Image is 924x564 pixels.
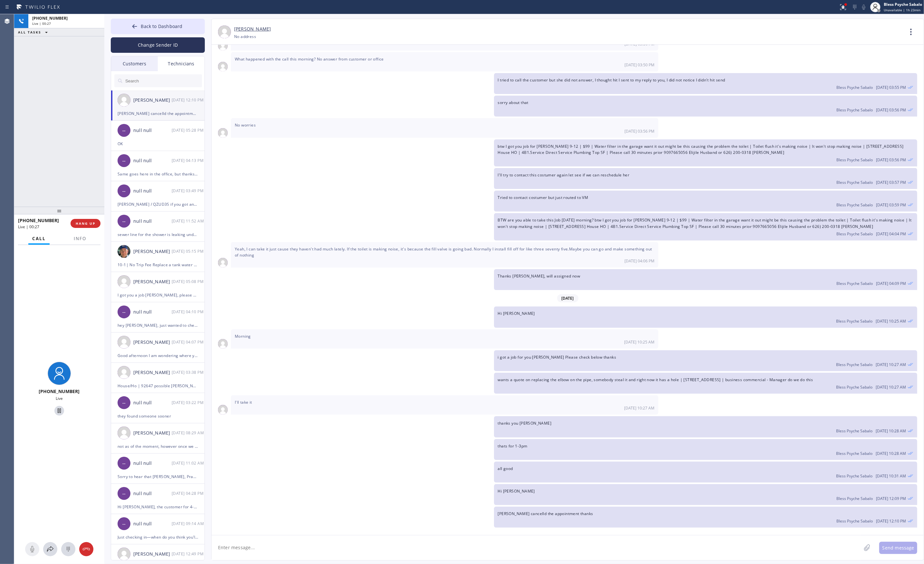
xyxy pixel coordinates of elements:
[133,308,172,316] div: null null
[32,15,68,21] span: [PHONE_NUMBER]
[876,518,906,524] span: [DATE] 12:10 PM
[498,488,535,494] span: Hi [PERSON_NAME]
[56,396,63,401] span: Live
[118,170,198,178] div: Same goes here in the office, but thanks for trying.
[118,366,130,379] img: user.png
[133,399,172,407] div: null null
[118,412,198,420] div: they found someone sooner
[172,278,205,285] div: 08/23/2025 9:08 AM
[231,329,658,349] div: 08/26/2025 9:25 AM
[498,443,528,449] span: thats for 1-3pm
[876,281,906,286] span: [DATE] 04:09 PM
[494,269,918,290] div: 08/25/2025 9:09 AM
[70,232,90,245] button: Info
[624,405,654,411] span: [DATE] 10:27 AM
[836,318,872,324] span: Bless Psyche Sabalo
[836,362,872,367] span: Bless Psyche Sabalo
[133,520,172,528] div: null null
[624,339,654,345] span: [DATE] 10:25 AM
[172,96,205,104] div: 08/26/2025 9:10 AM
[836,518,873,524] span: Bless Psyche Sabalo
[498,100,529,105] span: sorry about that
[133,339,172,346] div: [PERSON_NAME]
[498,195,588,200] span: Tried to contact costumer but just routed to VM
[118,443,198,450] div: not as of the moment, however once we have it, we will let you know
[25,542,39,556] button: Mute
[494,306,918,327] div: 08/26/2025 9:25 AM
[172,308,205,315] div: 08/22/2025 9:10 AM
[118,548,130,560] img: user.png
[836,157,873,163] span: Bless Psyche Sabalo
[118,291,198,299] div: I got you a job [PERSON_NAME], please check 8-10/ NO SCF/ She thinks their building is clogged/ N...
[624,62,654,68] span: [DATE] 03:50 PM
[235,122,256,128] span: No worries
[133,127,172,134] div: null null
[498,172,630,178] span: I'll try to contact this costumer again let see if we can reschedule her
[118,533,198,541] div: Just checking in—when do you think you’ll be available to start the job? Let me know so we can co...
[494,484,918,505] div: 08/26/2025 9:09 AM
[133,187,172,195] div: null null
[879,542,917,554] button: Send message
[133,429,172,437] div: [PERSON_NAME]
[32,236,46,241] span: Call
[54,406,64,416] button: Hold Customer
[494,139,918,166] div: 08/25/2025 9:56 AM
[122,187,126,195] span: --
[876,384,906,390] span: [DATE] 10:27 AM
[133,490,172,497] div: null null
[71,219,100,228] button: HANG UP
[836,85,873,90] span: Bless Psyche Sabalo
[231,395,658,415] div: 08/26/2025 9:27 AM
[133,157,172,164] div: null null
[876,451,906,456] span: [DATE] 10:28 AM
[118,94,130,107] img: user.png
[122,460,126,467] span: --
[876,85,906,90] span: [DATE] 03:55 PM
[836,231,873,237] span: Bless Psyche Sabalo
[79,542,93,556] button: Hang up
[498,466,513,471] span: all good
[884,8,920,12] span: Unavailable | 1h 23min
[494,168,918,189] div: 08/25/2025 9:57 AM
[32,21,51,26] span: Live | 00:27
[118,245,130,258] img: eb1005bbae17aab9b5e109a2067821b9.jpg
[122,218,126,225] span: --
[876,180,906,185] span: [DATE] 03:57 PM
[836,281,873,286] span: Bless Psyche Sabalo
[859,3,868,12] button: Mute
[133,460,172,467] div: null null
[836,428,872,434] span: Bless Psyche Sabalo
[884,2,922,7] div: Bless Psyche Sabalo
[836,496,873,501] span: Bless Psyche Sabalo
[235,334,251,339] span: Morning
[172,399,205,406] div: 08/14/2025 9:22 AM
[498,511,593,516] span: [PERSON_NAME] cancelld the appointment thanks
[498,420,552,426] span: thanks you [PERSON_NAME]
[118,275,130,288] img: user.png
[122,127,126,134] span: --
[494,416,918,437] div: 08/26/2025 9:28 AM
[172,338,205,346] div: 08/22/2025 9:07 AM
[836,384,872,390] span: Bless Psyche Sabalo
[118,201,198,208] div: [PERSON_NAME] / QZUD3S if you got any update on his estimate
[18,224,39,230] span: Live | 00:27
[118,336,130,349] img: user.png
[122,308,126,316] span: --
[231,118,658,137] div: 08/25/2025 9:56 AM
[158,56,205,71] div: Technicians
[111,19,205,34] button: Back to Dashboard
[122,157,126,164] span: --
[172,550,205,558] div: 08/04/2025 9:49 AM
[172,127,205,134] div: 08/26/2025 9:28 AM
[494,462,918,483] div: 08/26/2025 9:31 AM
[118,352,198,359] div: Good afternoon I am wondering where you looking for [PERSON_NAME] and Gutter washers?
[141,23,182,29] span: Back to Dashboard
[235,399,252,405] span: I'll take it
[557,294,578,302] span: [DATE]
[133,369,172,376] div: [PERSON_NAME]
[231,52,658,71] div: 08/25/2025 9:50 AM
[494,213,918,240] div: 08/25/2025 9:04 AM
[218,128,228,138] img: user.png
[172,248,205,255] div: 08/23/2025 9:15 AM
[494,373,918,394] div: 08/26/2025 9:27 AM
